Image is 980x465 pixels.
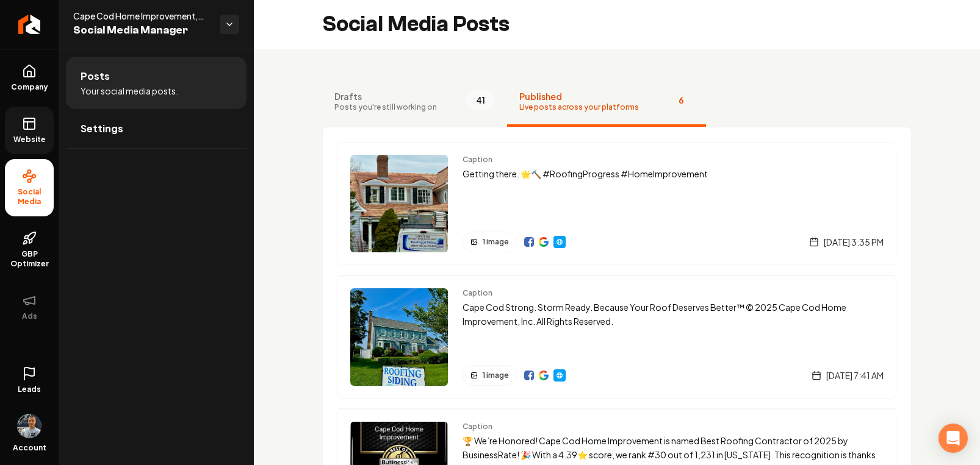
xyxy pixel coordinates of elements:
[5,221,54,279] a: GBP Optimizer
[524,237,534,247] img: Facebook
[553,369,566,382] a: Website
[5,283,54,331] button: Ads
[5,249,54,269] span: GBP Optimizer
[17,311,42,321] span: Ads
[824,236,884,248] span: [DATE] 3:35 PM
[539,237,549,247] a: View on Google Business Profile
[519,102,639,112] span: Live posts across your platforms
[5,54,54,102] a: Company
[555,371,564,380] img: Website
[507,78,706,127] button: PublishedLive posts across your platforms6
[17,414,41,438] img: Tony Sivitski
[5,357,54,404] a: Leads
[322,78,912,127] nav: Tabs
[17,409,41,438] button: Open user button
[322,78,507,127] button: DraftsPosts you're still working on41
[463,300,884,328] p: Cape Cod Strong. Storm Ready. Because Your Roof Deserves Better™ © 2025 Cape Cod Home Improvement...
[553,236,566,248] a: Website
[483,237,509,247] span: 1 image
[463,167,884,181] p: Getting there. 🌟🔨 #RoofingProgress #HomeImprovement
[18,15,41,34] img: Rebolt Logo
[334,102,437,112] span: Posts you're still working on
[337,275,896,399] a: Post previewCaptionCape Cod Strong. Storm Ready. Because Your Roof Deserves Better™ © 2025 Cape C...
[5,187,54,207] span: Social Media
[322,12,510,37] h2: Social Media Posts
[9,135,51,144] span: Website
[668,90,694,110] span: 6
[5,107,54,154] a: Website
[463,155,884,165] span: Caption
[524,237,534,247] a: View on Facebook
[939,424,968,453] div: Open Intercom Messenger
[463,288,884,298] span: Caption
[18,385,41,394] span: Leads
[66,109,247,148] a: Settings
[483,371,509,380] span: 1 image
[539,371,549,380] img: Google
[524,371,534,380] img: Facebook
[463,422,884,431] span: Caption
[466,90,495,110] span: 41
[524,371,534,380] a: View on Facebook
[337,142,896,265] a: Post previewCaptionGetting there. 🌟🔨 #RoofingProgress #HomeImprovement1 imageFacebookGoogleWebsit...
[81,85,178,97] span: Your social media posts.
[81,69,110,83] span: Posts
[350,155,448,252] img: Post preview
[539,371,549,380] a: View on Google Business Profile
[539,237,549,247] img: Google
[350,288,448,386] img: Post preview
[73,22,210,39] span: Social Media Manager
[81,121,123,136] span: Settings
[13,443,46,453] span: Account
[334,90,437,102] span: Drafts
[73,10,210,22] span: Cape Cod Home Improvement, Inc
[519,90,639,102] span: Published
[6,82,53,92] span: Company
[555,237,564,247] img: Website
[826,369,884,382] span: [DATE] 7:41 AM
